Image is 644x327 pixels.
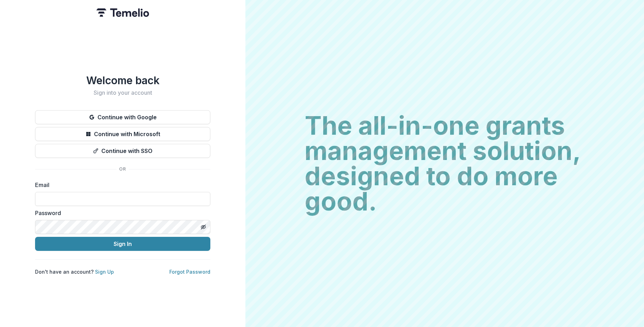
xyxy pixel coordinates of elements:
[35,127,210,141] button: Continue with Microsoft
[35,209,206,217] label: Password
[35,74,210,87] h1: Welcome back
[96,8,149,17] img: Temelio
[35,144,210,158] button: Continue with SSO
[95,269,114,275] a: Sign Up
[35,110,210,124] button: Continue with Google
[35,181,206,189] label: Email
[35,268,114,275] p: Don't have an account?
[169,269,210,275] a: Forgot Password
[35,89,210,96] h2: Sign into your account
[198,221,209,233] button: Toggle password visibility
[35,237,210,251] button: Sign In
